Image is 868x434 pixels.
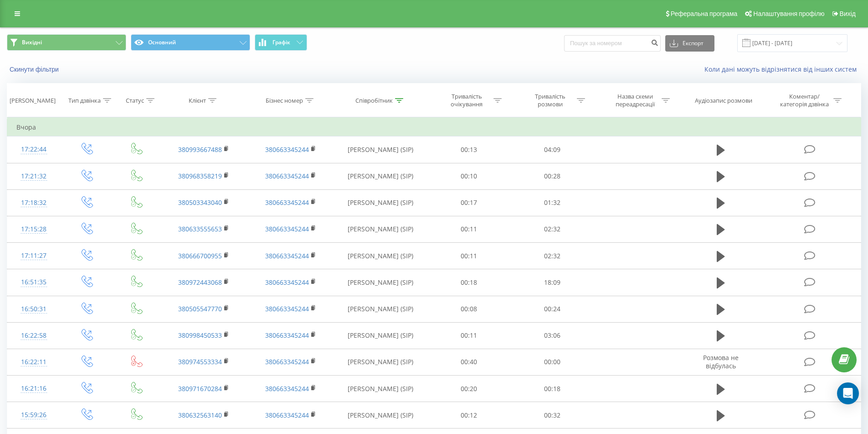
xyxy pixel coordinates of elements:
a: 380663345244 [265,411,309,419]
button: Основний [131,34,250,51]
button: Експорт [665,35,714,52]
td: 00:18 [427,269,511,296]
div: Клієнт [189,97,206,105]
a: 380968358219 [178,172,222,180]
td: [PERSON_NAME] (SIP) [334,189,427,216]
div: [PERSON_NAME] [10,97,56,105]
a: 380666700955 [178,251,222,260]
div: 17:21:32 [16,167,51,185]
div: Open Intercom Messenger [837,382,859,404]
a: 380663345244 [265,331,309,340]
div: 16:21:16 [16,380,51,397]
td: 00:10 [427,163,511,189]
a: 380971670284 [178,384,222,393]
td: 02:32 [511,243,594,269]
a: 380663345244 [265,172,309,180]
td: 18:09 [511,269,594,296]
td: 04:09 [511,136,594,163]
div: Аудіозапис розмови [695,97,752,105]
div: Статус [126,97,144,105]
div: Тривалість розмови [526,93,575,108]
a: 380998450533 [178,331,222,340]
div: 16:51:35 [16,273,51,291]
a: 380663345244 [265,251,309,260]
td: 00:28 [511,163,594,189]
div: 17:18:32 [16,194,51,212]
a: 380663345244 [265,198,309,207]
td: 01:32 [511,189,594,216]
td: [PERSON_NAME] (SIP) [334,402,427,429]
div: Тривалість очікування [442,93,491,108]
a: 380663345244 [265,304,309,313]
a: 380663345244 [265,278,309,287]
a: 380663345244 [265,357,309,366]
a: 380633555653 [178,225,222,233]
button: Вихідні [7,34,126,51]
a: 380993667488 [178,145,222,154]
a: Коли дані можуть відрізнятися вiд інших систем [704,65,861,73]
span: Розмова не відбулась [703,353,739,370]
a: 380972443068 [178,278,222,287]
td: [PERSON_NAME] (SIP) [334,269,427,296]
td: 00:20 [427,376,511,402]
div: 16:50:31 [16,300,51,318]
div: Назва схеми переадресації [611,93,659,108]
td: 02:32 [511,216,594,242]
div: 16:22:11 [16,353,51,371]
td: [PERSON_NAME] (SIP) [334,136,427,163]
td: 00:11 [427,243,511,269]
div: Співробітник [355,97,393,105]
div: 15:59:26 [16,406,51,424]
button: Графік [255,34,307,51]
div: Коментар/категорія дзвінка [778,93,831,108]
td: Вчора [7,118,861,136]
a: 380663345244 [265,145,309,154]
span: Графік [272,39,290,46]
a: 380663345244 [265,225,309,233]
a: 380503343040 [178,198,222,207]
td: 00:11 [427,322,511,349]
td: 00:40 [427,349,511,375]
div: Бізнес номер [266,97,303,105]
td: [PERSON_NAME] (SIP) [334,349,427,375]
a: 380974553334 [178,357,222,366]
td: 00:18 [511,376,594,402]
span: Реферальна програма [671,10,738,17]
div: 17:11:27 [16,247,51,265]
td: [PERSON_NAME] (SIP) [334,322,427,349]
td: 00:17 [427,189,511,216]
td: 00:08 [427,296,511,322]
div: 17:15:28 [16,220,51,238]
td: 00:12 [427,402,511,429]
td: 00:24 [511,296,594,322]
div: Тип дзвінка [68,97,101,105]
input: Пошук за номером [564,35,661,52]
button: Скинути фільтри [7,65,63,73]
div: 17:22:44 [16,141,51,158]
td: 00:13 [427,136,511,163]
td: [PERSON_NAME] (SIP) [334,216,427,242]
span: Налаштування профілю [753,10,824,17]
td: [PERSON_NAME] (SIP) [334,376,427,402]
a: 380663345244 [265,384,309,393]
div: 16:22:58 [16,327,51,345]
a: 380632563140 [178,411,222,419]
span: Вихід [840,10,856,17]
td: 00:00 [511,349,594,375]
td: 00:32 [511,402,594,429]
a: 380505547770 [178,304,222,313]
td: [PERSON_NAME] (SIP) [334,296,427,322]
td: 00:11 [427,216,511,242]
span: Вихідні [22,39,42,46]
td: [PERSON_NAME] (SIP) [334,163,427,189]
td: 03:06 [511,322,594,349]
td: [PERSON_NAME] (SIP) [334,243,427,269]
